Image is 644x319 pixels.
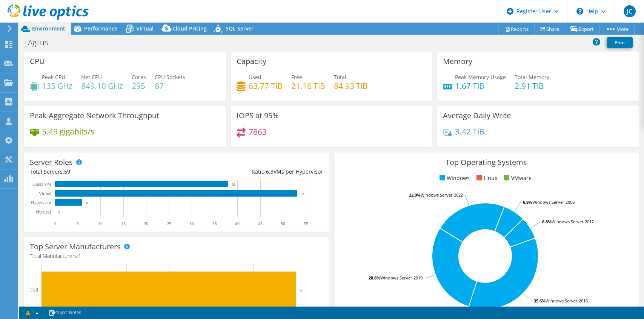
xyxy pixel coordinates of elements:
[30,158,73,166] h3: Server Roles
[532,199,575,205] tspan: Windows Server 2008
[369,275,380,281] tspan: 28.8%
[98,221,103,226] text: 10
[189,221,194,226] text: 30
[132,82,146,90] h4: 295
[30,111,159,120] h3: Peak Aggregate Network Throughput
[455,82,506,90] h4: 1.67 TiB
[409,192,421,198] tspan: 22.0%
[232,183,236,186] text: 38
[455,73,506,81] span: Peak Memory Usage
[42,73,65,81] span: Peak CPU
[25,38,60,47] h1: Agilus
[77,221,79,226] text: 5
[78,252,81,259] span: 1
[32,25,65,32] span: Environment
[177,168,323,176] div: Ratio: VMs per Hypervisor
[546,298,588,304] tspan: Windows Server 2016
[281,221,285,226] text: 50
[155,82,185,90] h4: 87
[249,73,261,81] span: Used
[249,82,283,90] h4: 63.77 TiB
[380,275,423,281] tspan: Windows Server 2019
[42,82,72,90] h4: 135 GHz
[43,308,86,317] a: Project Notes
[226,25,254,32] span: SQL Server
[144,221,148,226] text: 20
[30,252,323,260] h4: Total Manufacturers:
[136,25,154,32] span: Virtual
[155,73,185,81] span: CPU Sockets
[502,174,532,182] li: VMware
[534,23,565,35] a: Share
[624,5,636,17] span: JC
[237,57,266,66] h3: Capacity
[42,127,94,136] h4: 5.49 gigabits/s
[132,73,146,81] span: Cores
[212,221,217,226] text: 35
[86,201,88,205] text: 6
[237,111,279,120] h3: IOPS at 95%
[443,111,511,120] h3: Average Daily Write
[291,73,302,81] span: Free
[300,288,302,292] text: 6
[475,174,497,182] li: Linux
[64,168,70,175] span: 59
[334,82,368,90] h4: 84.93 TiB
[542,219,552,224] tspan: 6.8%
[167,221,171,226] text: 25
[30,287,38,293] text: Dell
[54,221,56,226] text: 0
[249,128,267,136] h4: 7863
[258,221,263,226] text: 45
[35,209,51,215] text: Physical
[84,25,117,32] span: Performance
[304,221,308,226] text: 55
[30,168,177,176] div: Total Servers:
[515,73,549,81] span: Total Memory
[31,200,51,205] text: Hypervisor
[30,57,45,66] h3: CPU
[301,192,304,196] text: 53
[443,57,472,66] h3: Memory
[30,243,121,251] h3: Top Server Manufacturers
[291,82,325,90] h4: 21.16 TiB
[552,219,594,224] tspan: Windows Server 2012
[438,174,470,182] li: Windows
[266,168,274,175] span: 6.3
[235,221,240,226] text: 40
[498,23,535,35] a: Reports
[565,23,600,35] a: Export
[81,73,102,81] span: Net CPU
[599,23,635,35] a: More
[20,308,44,317] a: 1
[172,25,207,32] span: Cloud Pricing
[39,191,52,196] text: Virtual
[523,199,532,205] tspan: 6.8%
[121,221,126,226] text: 15
[32,182,51,187] text: Guest VM
[607,37,633,48] a: Print
[334,73,346,81] span: Total
[58,211,60,214] text: 0
[515,82,549,90] h4: 2.91 TiB
[81,82,123,90] h4: 849.10 GHz
[534,298,546,304] tspan: 35.6%
[421,192,463,198] tspan: Windows Server 2022
[340,158,633,166] h3: Top Operating Systems
[455,127,484,136] h4: 3.42 TiB
[576,8,583,15] svg: \n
